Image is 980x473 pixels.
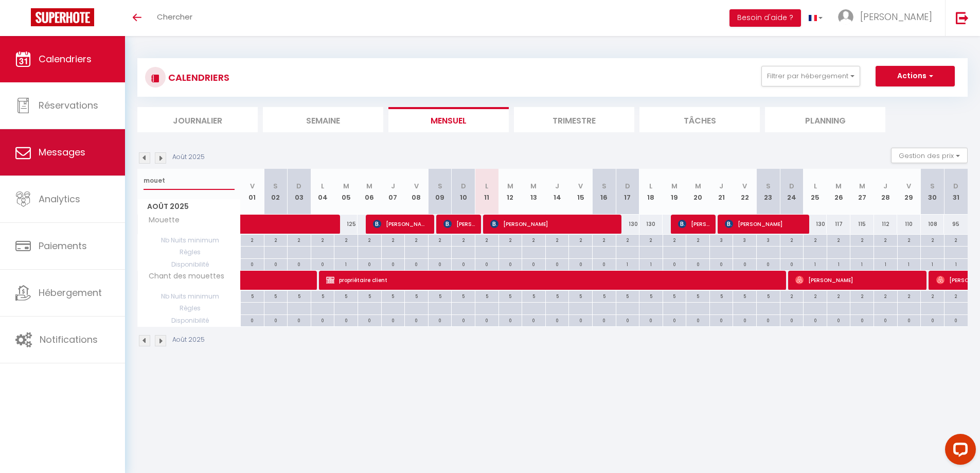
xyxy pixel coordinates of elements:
[507,181,513,191] abbr: M
[475,315,498,325] div: 0
[273,181,278,191] abbr: S
[639,259,663,269] div: 1
[742,181,747,191] abbr: V
[953,181,958,191] abbr: D
[898,315,921,325] div: 0
[804,215,827,234] div: 130
[522,259,545,269] div: 0
[729,9,801,27] button: Besoin d'aide ?
[663,259,686,269] div: 0
[250,181,255,191] abbr: V
[686,235,709,244] div: 2
[639,215,663,234] div: 130
[710,235,733,244] div: 3
[780,169,804,215] th: 24
[945,315,968,325] div: 0
[264,315,288,325] div: 0
[757,315,780,325] div: 0
[358,291,381,301] div: 5
[405,235,428,244] div: 2
[671,181,678,191] abbr: M
[725,214,804,234] span: [PERSON_NAME]
[814,181,817,191] abbr: L
[382,259,405,269] div: 0
[733,169,757,215] th: 22
[438,181,442,191] abbr: S
[366,181,372,191] abbr: M
[264,169,288,215] th: 02
[876,66,955,86] button: Actions
[827,291,850,301] div: 2
[827,315,850,325] div: 0
[898,259,921,269] div: 1
[39,146,85,159] span: Messages
[663,169,686,215] th: 19
[897,169,921,215] th: 29
[138,315,240,326] span: Disponibilité
[546,315,569,325] div: 0
[382,235,405,244] div: 2
[616,235,639,244] div: 2
[546,259,569,269] div: 0
[921,169,945,215] th: 30
[921,235,944,244] div: 2
[288,259,311,269] div: 0
[874,169,898,215] th: 28
[897,215,921,234] div: 110
[827,169,850,215] th: 26
[405,315,428,325] div: 0
[138,259,240,270] span: Disponibilité
[138,303,240,314] span: Règles
[874,215,898,234] div: 112
[602,181,607,191] abbr: S
[733,315,756,325] div: 0
[593,235,616,244] div: 2
[373,214,428,234] span: [PERSON_NAME]
[405,259,428,269] div: 0
[945,235,968,244] div: 2
[569,291,592,301] div: 5
[264,259,288,269] div: 0
[569,169,593,215] th: 15
[39,52,92,65] span: Calendriers
[514,107,634,132] li: Trimestre
[414,181,419,191] abbr: V
[475,291,498,301] div: 5
[850,291,874,301] div: 2
[804,315,827,325] div: 0
[545,169,569,215] th: 14
[906,181,911,191] abbr: V
[241,291,264,301] div: 5
[138,291,240,302] span: Nb Nuits minimum
[288,169,311,215] th: 03
[172,335,205,345] p: Août 2025
[945,259,968,269] div: 1
[944,215,968,234] div: 95
[780,315,804,325] div: 0
[429,235,452,244] div: 2
[522,291,545,301] div: 5
[780,235,804,244] div: 2
[780,259,804,269] div: 0
[695,181,701,191] abbr: M
[898,235,921,244] div: 2
[937,430,980,473] iframe: LiveChat chat widget
[804,235,827,244] div: 2
[592,169,616,215] th: 16
[733,259,756,269] div: 0
[499,291,522,301] div: 5
[475,235,498,244] div: 2
[639,107,760,132] li: Tâches
[686,315,709,325] div: 0
[874,235,897,244] div: 2
[757,259,780,269] div: 0
[930,181,935,191] abbr: S
[616,315,639,325] div: 0
[710,291,733,301] div: 5
[382,291,405,301] div: 5
[921,259,944,269] div: 1
[241,235,264,244] div: 2
[288,291,311,301] div: 5
[343,181,349,191] abbr: M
